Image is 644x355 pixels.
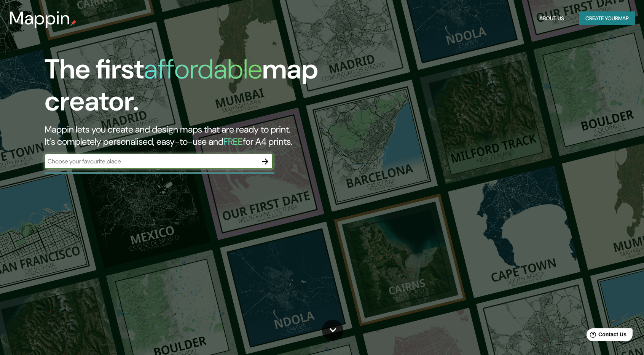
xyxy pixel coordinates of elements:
h1: The first map creator. [45,53,367,123]
button: About Us [536,11,567,26]
img: mappin-pin [70,20,77,26]
button: Create yourmap [579,11,635,26]
h1: affordable [144,51,262,87]
input: Choose your favourite place [45,157,258,166]
h5: FREE [223,136,243,147]
h2: Mappin lets you create and design maps that are ready to print. It's completely personalised, eas... [45,123,367,148]
h3: Mappin [9,8,70,29]
iframe: Help widget launcher [576,325,636,347]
